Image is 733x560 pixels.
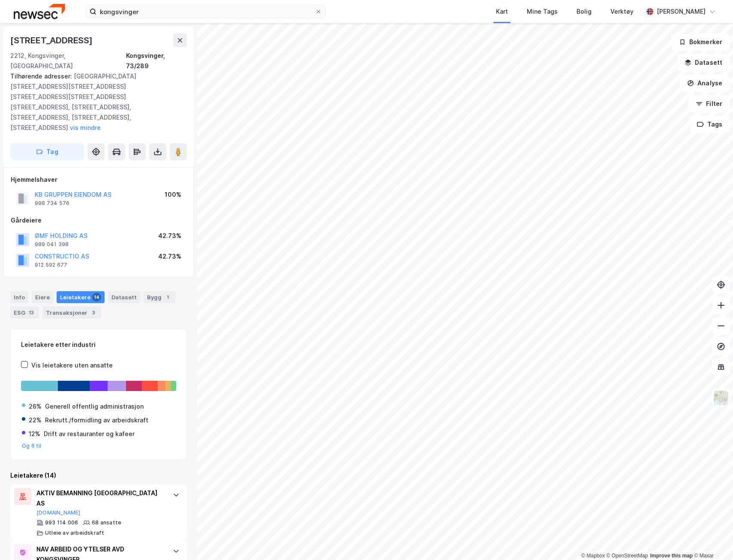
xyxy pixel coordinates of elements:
div: [GEOGRAPHIC_DATA][STREET_ADDRESS][STREET_ADDRESS][STREET_ADDRESS][STREET_ADDRESS][STREET_ADDRESS]... [10,71,180,133]
div: 22% [29,415,42,425]
div: 42.73% [158,251,181,262]
div: Leietakere etter industri [21,340,176,350]
input: Søk på adresse, matrikkel, gårdeiere, leietakere eller personer [96,5,315,18]
div: Bolig [577,6,592,17]
div: ESG [10,307,39,319]
div: 1 [163,293,172,301]
button: Datasett [677,54,730,71]
button: Og 6 til [22,443,42,449]
img: newsec-logo.f6e21ccffca1b3a03d2d.png [14,4,65,19]
div: 2212, Kongsvinger, [GEOGRAPHIC_DATA] [10,51,126,71]
div: Kontrollprogram for chat [690,519,733,560]
div: Generell offentlig administrasjon [45,401,144,412]
div: Hjemmelshaver [11,175,186,185]
div: 68 ansatte [92,519,121,526]
div: [PERSON_NAME] [657,6,706,17]
div: 42.73% [158,231,181,241]
div: Bygg [144,291,175,303]
div: 3 [89,308,98,317]
img: Z [713,390,729,406]
button: Tags [690,116,730,133]
div: 12% [29,429,40,439]
div: Info [10,291,28,303]
div: Eiere [32,291,53,303]
div: Kongsvinger, 73/289 [126,51,187,71]
div: [STREET_ADDRESS] [10,33,94,47]
div: 998 734 576 [35,200,69,207]
button: Filter [688,95,730,112]
div: Datasett [108,291,140,303]
div: 989 041 398 [35,241,69,248]
div: 14 [92,293,101,301]
div: Transaksjoner [42,307,101,319]
div: Gårdeiere [11,215,186,226]
iframe: Chat Widget [690,519,733,560]
a: Improve this map [650,553,693,559]
div: Leietakere (14) [10,470,187,481]
button: Analyse [680,75,730,92]
div: Kart [496,6,508,17]
button: [DOMAIN_NAME] [36,509,81,516]
div: 26% [29,401,42,412]
div: 912 592 677 [35,262,67,268]
div: Verktøy [610,6,634,17]
div: Mine Tags [527,6,558,17]
div: AKTIV BEMANNING [GEOGRAPHIC_DATA] AS [36,488,164,509]
div: 13 [27,308,36,317]
a: OpenStreetMap [607,553,648,559]
button: Bokmerker [672,33,730,51]
div: 993 114 006 [45,519,78,526]
div: Leietakere [57,291,105,303]
div: Drift av restauranter og kafeer [44,429,135,439]
span: Tilhørende adresser: [10,72,74,80]
div: Vis leietakere uten ansatte [31,360,113,370]
div: Rekrutt./formidling av arbeidskraft [45,415,148,425]
button: Tag [10,143,84,160]
div: 100% [165,190,181,200]
div: Utleie av arbeidskraft [45,530,104,536]
a: Mapbox [581,553,605,559]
